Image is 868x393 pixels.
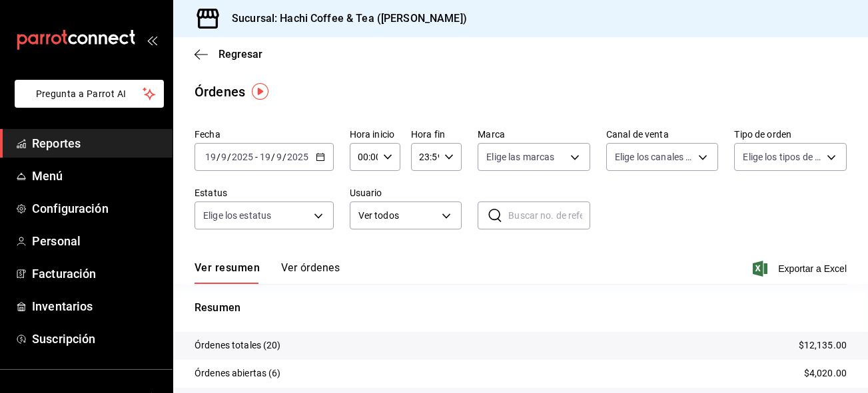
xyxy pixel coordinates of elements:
[615,150,694,164] span: Elige los canales de venta
[15,80,164,108] button: Pregunta a Parrot AI
[203,209,271,222] span: Elige los estatus
[743,150,822,164] span: Elige los tipos de orden
[217,152,220,162] span: /
[221,11,467,27] h3: Sucursal: Hachi Coffee & Tea ([PERSON_NAME])
[755,261,847,277] button: Exportar a Excel
[32,199,162,217] span: Configuración
[799,338,847,352] p: $12,135.00
[252,83,268,100] img: Tooltip marker
[32,232,162,250] span: Personal
[36,87,143,101] span: Pregunta a Parrot AI
[195,130,334,139] label: Fecha
[804,366,847,380] p: $4,020.00
[231,152,254,162] input: ----
[32,330,162,348] span: Suscripción
[486,150,554,164] span: Elige las marcas
[282,152,286,162] span: /
[350,188,462,197] label: Usuario
[195,48,262,61] button: Regresar
[32,167,162,185] span: Menú
[271,152,275,162] span: /
[255,152,258,162] span: -
[32,297,162,315] span: Inventarios
[220,152,227,162] input: --
[734,130,847,139] label: Tipo de orden
[147,35,157,45] button: open_drawer_menu
[32,134,162,152] span: Reportes
[195,300,847,316] p: Resumen
[218,48,262,61] span: Regresar
[227,152,231,162] span: /
[411,130,462,139] label: Hora fin
[281,261,340,284] button: Ver órdenes
[286,152,309,162] input: ----
[195,366,281,380] p: Órdenes abiertas (6)
[195,188,334,197] label: Estatus
[195,261,260,284] button: Ver resumen
[205,152,217,162] input: --
[606,130,719,139] label: Canal de venta
[478,130,590,139] label: Marca
[350,130,400,139] label: Hora inicio
[358,209,438,223] span: Ver todos
[195,338,281,352] p: Órdenes totales (20)
[259,152,271,162] input: --
[9,96,164,110] a: Pregunta a Parrot AI
[195,82,245,102] div: Órdenes
[276,152,282,162] input: --
[508,202,590,229] input: Buscar no. de referencia
[195,261,340,284] div: navigation tabs
[32,265,162,283] span: Facturación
